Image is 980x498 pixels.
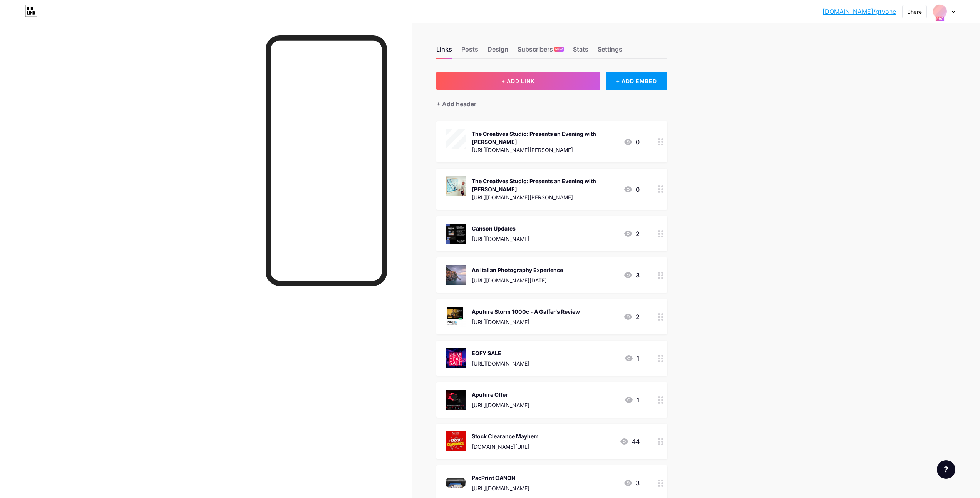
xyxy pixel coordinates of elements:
div: [URL][DOMAIN_NAME][PERSON_NAME] [472,146,617,154]
div: 2 [623,229,640,238]
div: 1 [624,354,640,363]
span: + ADD LINK [501,78,534,84]
div: Stats [573,45,588,58]
img: Aputure Offer [446,390,466,410]
img: PacPrint CANON [446,473,466,493]
div: Canson Updates [472,224,529,232]
div: Design [487,45,508,58]
div: 0 [623,137,640,147]
div: Settings [598,45,622,58]
div: + ADD EMBED [606,72,667,90]
div: + Add header [436,99,476,109]
div: Stock Clearance Mayhem [472,432,539,440]
span: NEW [555,47,563,52]
div: [URL][DOMAIN_NAME] [472,359,529,368]
div: EOFY SALE [472,349,529,357]
div: Share [907,8,922,16]
div: 3 [623,271,640,280]
img: The Creatives Studio: Presents an Evening with Eugene Tan [446,176,466,196]
div: Aputure Offer [472,391,529,399]
div: 2 [623,312,640,321]
div: [URL][DOMAIN_NAME] [472,401,529,409]
div: Links [436,45,452,58]
div: Aputure Storm 1000c - A Gaffer's Review [472,307,580,316]
img: Canson Updates [446,224,466,244]
div: Subscribers [518,45,564,58]
div: 3 [623,478,640,488]
div: [URL][DOMAIN_NAME][PERSON_NAME] [472,193,617,201]
div: [DOMAIN_NAME][URL] [472,443,539,451]
button: + ADD LINK [436,72,600,90]
div: 0 [623,185,640,194]
div: [URL][DOMAIN_NAME][DATE] [472,276,563,284]
img: Stock Clearance Mayhem [446,431,466,451]
div: PacPrint CANON [472,474,529,482]
div: Posts [461,45,478,58]
img: EOFY SALE [446,348,466,368]
div: [URL][DOMAIN_NAME] [472,484,529,492]
div: The Creatives Studio: Presents an Evening with [PERSON_NAME] [472,130,617,146]
div: 44 [620,437,640,446]
a: [DOMAIN_NAME]/gtvone [823,7,896,16]
div: 1 [624,395,640,404]
div: [URL][DOMAIN_NAME] [472,318,580,326]
img: An Italian Photography Experience [446,265,466,285]
div: An Italian Photography Experience [472,266,563,274]
div: [URL][DOMAIN_NAME] [472,235,529,243]
img: Aputure Storm 1000c - A Gaffer's Review [446,307,466,327]
div: The Creatives Studio: Presents an Evening with [PERSON_NAME] [472,177,617,193]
